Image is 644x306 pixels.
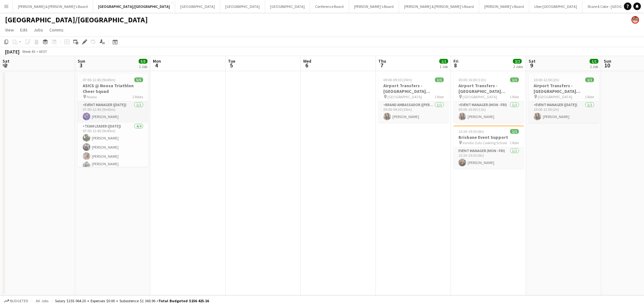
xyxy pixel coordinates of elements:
[35,298,50,303] span: All jobs
[479,0,529,13] button: [PERSON_NAME]'s Board
[529,0,582,13] button: Uber [GEOGRAPHIC_DATA]
[349,0,399,13] button: [PERSON_NAME]'s Board
[10,299,28,303] span: Budgeted
[93,0,175,13] button: [GEOGRAPHIC_DATA]/[GEOGRAPHIC_DATA]
[310,0,349,13] button: Conference Board
[265,0,310,13] button: [GEOGRAPHIC_DATA]
[158,298,209,303] span: Total Budgeted $156 425.16
[3,297,29,304] button: Budgeted
[631,16,639,24] app-user-avatar: Arrence Torres
[13,0,93,13] button: [PERSON_NAME] & [PERSON_NAME]'s Board
[55,298,209,303] div: Salary $155 064.20 + Expenses $0.00 + Subsistence $1 360.96 =
[399,0,479,13] button: [PERSON_NAME] & [PERSON_NAME]'s Board
[175,0,220,13] button: [GEOGRAPHIC_DATA]
[220,0,265,13] button: [GEOGRAPHIC_DATA]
